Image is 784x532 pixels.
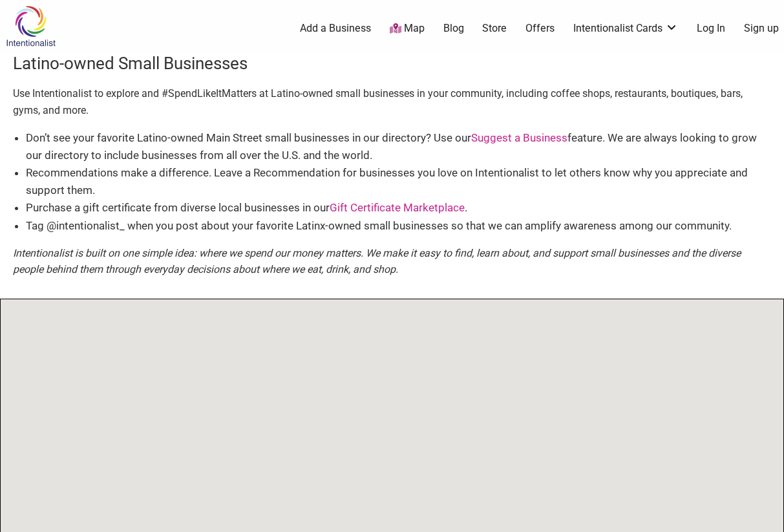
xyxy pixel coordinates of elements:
a: Map [390,21,425,36]
a: Log In [697,21,725,36]
h3: Latino-owned Small Businesses [13,52,771,75]
li: Tag @intentionalist_ when you post about your favorite Latinx-owned small businesses so that we c... [26,217,771,235]
a: Add a Business [300,21,371,36]
p: Use Intentionalist to explore and #SpendLikeItMatters at Latino-owned small businesses in your co... [13,85,771,118]
li: Purchase a gift certificate from diverse local businesses in our . [26,199,771,217]
a: Intentionalist Cards [573,21,678,36]
a: Blog [443,21,464,36]
li: Recommendations make a difference. Leave a Recommendation for businesses you love on Intentionali... [26,164,771,199]
a: Store [482,21,507,36]
a: Offers [525,21,555,36]
em: Intentionalist is built on one simple idea: where we spend our money matters. We make it easy to ... [13,247,741,276]
a: Gift Certificate Marketplace [330,201,465,214]
a: Suggest a Business [471,131,567,144]
li: Don’t see your favorite Latino-owned Main Street small businesses in our directory? Use our featu... [26,129,771,164]
a: Sign up [744,21,779,36]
